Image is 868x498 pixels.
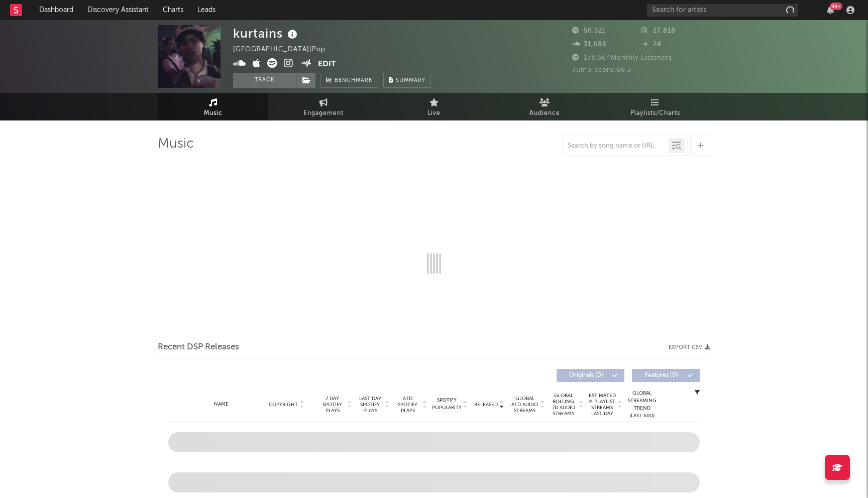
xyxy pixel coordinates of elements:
span: 7 Day Spotify Plays [319,396,346,414]
span: Released [474,402,498,408]
span: Originals ( 0 ) [563,372,609,379]
span: Global Rolling 7D Audio Streams [550,393,577,417]
span: Audience [529,107,560,119]
button: Edit [318,58,336,71]
span: 178,564 Monthly Listeners [572,55,672,61]
input: Search for artists [647,4,798,17]
a: Live [379,93,489,120]
div: 99 + [830,3,842,10]
button: Originals(0) [557,369,624,382]
span: 24 [641,41,662,48]
span: Features ( 0 ) [638,372,685,379]
a: Benchmark [320,73,378,88]
span: ATD Spotify Plays [394,396,421,414]
button: Features(0) [632,369,700,382]
span: Global ATD Audio Streams [511,396,538,414]
a: Playlists/Charts [600,93,710,120]
div: Global Streaming Trend (Last 60D) [627,390,657,420]
span: Estimated % Playlist Streams Last Day [588,393,616,417]
span: Playlists/Charts [630,107,680,119]
span: Recent DSP Releases [158,341,239,353]
a: Engagement [268,93,379,120]
span: Last Day Spotify Plays [357,396,383,414]
span: Music [204,107,223,119]
span: Summary [396,78,425,83]
span: 31,686 [572,41,607,48]
button: 99+ [827,6,834,14]
div: Name [188,401,254,408]
div: [GEOGRAPHIC_DATA] | Pop [233,44,337,56]
span: Spotify Popularity [432,397,462,412]
span: 50,521 [572,28,606,34]
span: 27,818 [641,28,676,34]
input: Search by song name or URL [563,142,669,150]
button: Export CSV [669,344,710,350]
span: Benchmark [335,75,373,87]
a: Audience [489,93,600,120]
span: Engagement [303,107,344,119]
div: kurtains [233,25,300,42]
span: Live [427,107,441,119]
button: Track [233,73,296,88]
span: Copyright [269,402,298,408]
span: Jump Score: 66.3 [572,67,631,73]
a: Music [158,93,268,120]
button: Summary [383,73,431,88]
